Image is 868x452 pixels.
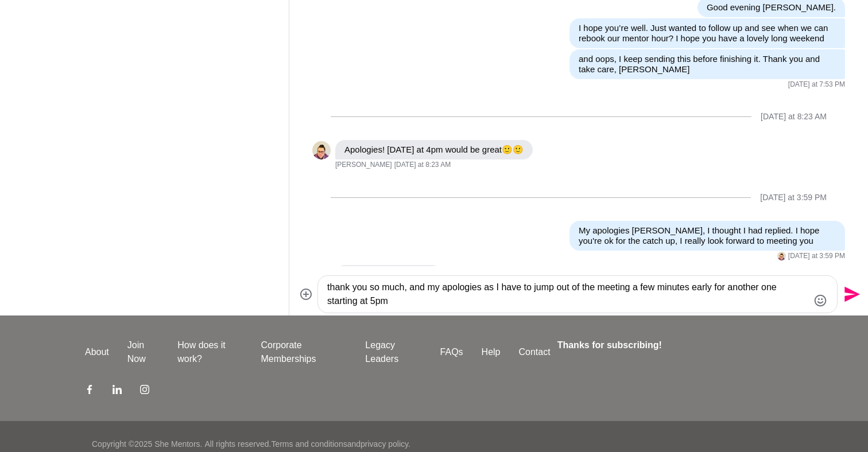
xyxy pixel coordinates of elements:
div: Crystal Bruton [777,252,786,260]
img: C [312,141,331,159]
p: My apologies [PERSON_NAME], I thought I had replied. I hope you're ok for the catch up, I really ... [579,225,836,246]
p: and oops, I keep sending this before finishing it. Thank you and take care, [PERSON_NAME] [579,54,836,75]
p: I hope you’re well. Just wanted to follow up and see when we can rebook our mentor hour? I hope y... [579,23,836,44]
h4: Thanks for subscribing! [557,338,776,352]
a: Terms and conditions [271,439,347,449]
textarea: Type your message [327,280,808,308]
a: LinkedIn [113,384,122,398]
button: Emoji picker [813,294,827,307]
span: [PERSON_NAME] [335,161,392,170]
a: How does it work? [168,338,251,366]
div: Crystal Bruton [312,141,331,159]
a: About [76,345,118,359]
a: Contact [510,345,560,359]
div: [DATE] at 8:23 AM [761,112,827,122]
p: All rights reserved. and . [204,438,410,450]
p: Good evening [PERSON_NAME]. [707,2,836,13]
time: 2025-09-29T05:59:43.686Z [788,252,845,261]
span: 🙂 [502,145,513,154]
a: FAQs [431,345,472,359]
a: Instagram [140,384,149,398]
a: Facebook [85,384,94,398]
a: privacy policy [361,439,408,449]
img: C [777,252,786,260]
a: Legacy Leaders [356,338,431,366]
a: Corporate Memberships [251,338,356,366]
span: 🙂 [513,145,524,154]
time: 2025-09-25T09:53:35.506Z [788,80,845,89]
div: [DATE] at 3:59 PM [760,193,827,202]
p: Apologies! [DATE] at 4pm would be great [344,145,524,155]
time: 2025-09-25T22:23:38.908Z [394,161,451,170]
a: Help [472,345,510,359]
a: Join Now [118,338,168,366]
button: Send [838,282,863,307]
p: Copyright © 2025 She Mentors . [92,438,202,450]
